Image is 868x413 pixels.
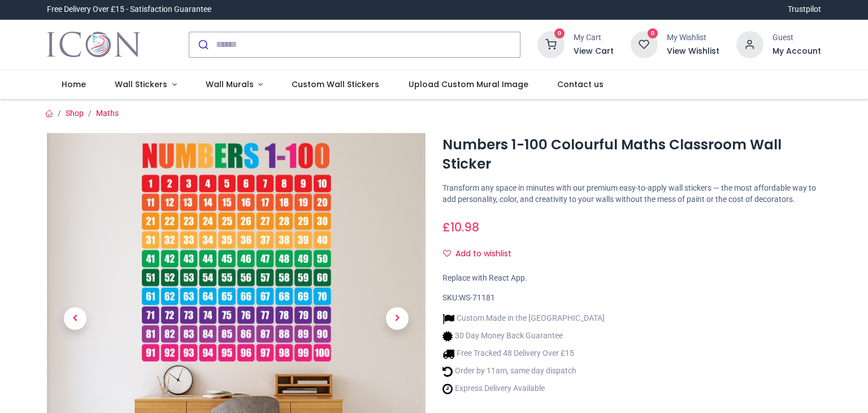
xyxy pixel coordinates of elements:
li: Order by 11am, same day dispatch [442,365,605,377]
li: Free Tracked 48 Delivery Over £15 [442,348,605,360]
span: Contact us [557,79,604,90]
h1: Numbers 1-100 Colourful Maths Classroom Wall Sticker [442,135,821,174]
li: Express Delivery Available [442,383,605,395]
i: Add to wishlist [443,249,451,257]
div: My Cart [574,32,614,44]
a: Wall Murals [191,70,277,100]
span: Wall Stickers [115,79,167,90]
a: Logo of Icon Wall Stickers [47,29,140,61]
span: Previous [64,307,86,330]
a: View Cart [574,46,614,57]
a: Trustpilot [788,4,821,15]
li: 30 Day Money Back Guarantee [442,330,605,342]
span: Upload Custom Mural Image [409,79,528,90]
span: Home [62,79,86,90]
button: Submit [189,32,216,57]
button: Add to wishlistAdd to wishlist [442,244,521,264]
img: Icon Wall Stickers [47,29,140,61]
a: Wall Stickers [100,70,191,100]
div: My Wishlist [667,32,719,44]
sup: 0 [554,28,565,39]
span: Next [386,307,409,330]
a: My Account [772,46,821,57]
div: Free Delivery Over £15 - Satisfaction Guarantee [47,4,211,15]
span: £ [442,219,479,235]
span: WS-71181 [459,293,495,302]
span: Custom Wall Stickers [292,79,379,90]
span: 10.98 [450,219,479,235]
p: Transform any space in minutes with our premium easy-to-apply wall stickers — the most affordable... [442,183,821,205]
a: Maths [96,109,119,118]
div: Replace with React App. [442,273,821,284]
a: 0 [631,39,658,48]
li: Custom Made in the [GEOGRAPHIC_DATA] [442,313,605,325]
div: SKU: [442,292,821,304]
sup: 0 [648,28,658,39]
div: Guest [772,32,821,44]
span: Wall Murals [206,79,254,90]
a: View Wishlist [667,46,719,57]
a: Shop [66,109,84,118]
a: 0 [537,39,565,48]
